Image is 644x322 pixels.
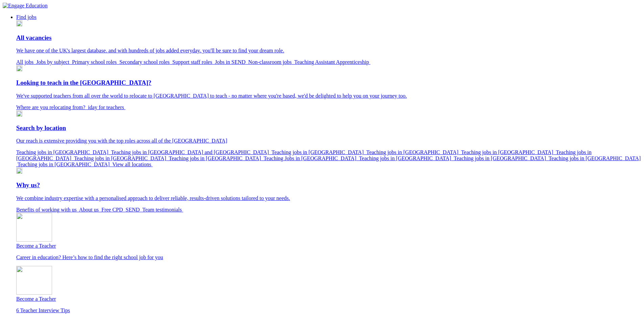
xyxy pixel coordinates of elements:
[16,93,641,99] p: We've supported teachers from all over the world to relocate to [GEOGRAPHIC_DATA] to teach - no m...
[16,149,592,161] a: Teaching jobs in [GEOGRAPHIC_DATA]
[79,207,101,213] a: About us
[3,3,48,9] img: Engage Education
[142,207,183,213] a: Team testimonials
[169,155,263,161] a: Teaching jobs in [GEOGRAPHIC_DATA]
[16,207,79,213] a: Benefits of working with us
[16,266,641,314] a: Become a Teacher 6 Teacher Interview Tips
[366,149,461,155] a: Teaching jobs in [GEOGRAPHIC_DATA]
[215,59,248,65] a: Jobs in SEND
[16,14,37,20] a: Find jobs
[18,162,112,167] a: Teaching jobs in [GEOGRAPHIC_DATA]
[16,79,641,86] h3: Looking to teach in the [GEOGRAPHIC_DATA]?
[454,155,548,161] a: Teaching jobs in [GEOGRAPHIC_DATA]
[112,162,152,167] a: View all locations
[16,124,641,132] h3: Search by location
[16,138,641,144] p: Our reach is extensive providing you with the top roles across all of the [GEOGRAPHIC_DATA]
[16,296,56,302] span: Become a Teacher
[16,79,641,99] a: Looking to teach in the [GEOGRAPHIC_DATA]? We've supported teachers from all over the world to re...
[126,207,143,213] a: SEND
[72,59,119,65] a: Primary school roles
[16,254,641,261] p: Career in education? Here’s how to find the right school job for you
[119,59,172,65] a: Secondary school roles
[16,34,641,54] a: All vacancies We have one of the UK's largest database. and with hundreds of jobs added everyday....
[16,104,88,110] a: Where are you relocating from?
[16,181,641,201] a: Why us? We combine industry expertise with a personalised approach to deliver reliable, results-d...
[16,195,641,201] p: We combine industry expertise with a personalised approach to deliver reliable, results-driven so...
[74,155,169,161] a: Teaching jobs in [GEOGRAPHIC_DATA]
[16,149,111,155] a: Teaching jobs in [GEOGRAPHIC_DATA]
[16,181,641,189] h3: Why us?
[359,155,454,161] a: Teaching jobs in [GEOGRAPHIC_DATA]
[16,213,641,261] a: Become a Teacher Career in education? Here’s how to find the right school job for you
[16,243,56,249] span: Become a Teacher
[271,149,366,155] a: Teaching jobs in [GEOGRAPHIC_DATA]
[16,48,641,54] p: We have one of the UK's largest database. and with hundreds of jobs added everyday. you'll be sur...
[111,149,271,155] a: Teaching jobs in [GEOGRAPHIC_DATA] and [GEOGRAPHIC_DATA]
[16,155,641,167] a: Teaching jobs in [GEOGRAPHIC_DATA]
[101,207,126,213] a: Free CPD
[172,59,215,65] a: Support staff roles
[88,104,125,110] a: iday for teachers
[264,155,359,161] a: Teaching Jobs in [GEOGRAPHIC_DATA]
[294,59,371,65] a: Teaching Assistant Apprenticeship
[461,149,556,155] a: Teaching jobs in [GEOGRAPHIC_DATA]
[16,124,641,144] a: Search by location Our reach is extensive providing you with the top roles across all of the [GEO...
[36,59,72,65] a: Jobs by subject
[16,59,36,65] a: All jobs
[16,34,641,42] h3: All vacancies
[16,307,641,314] p: 6 Teacher Interview Tips
[248,59,294,65] a: Non-classroom jobs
